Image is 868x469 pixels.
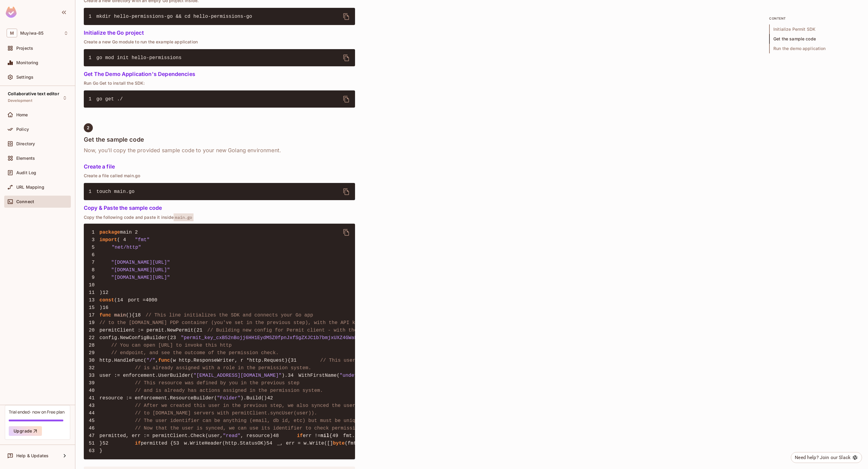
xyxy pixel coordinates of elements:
span: 12 [102,289,113,296]
span: nil [320,433,329,439]
span: 5 [89,244,99,251]
span: 1 [89,13,96,20]
span: 29 [89,349,99,357]
span: 54 [266,440,277,447]
span: 39 [89,379,99,387]
span: { [132,313,135,318]
span: // is already assigned with a role in the permission system. [135,365,311,371]
span: // This line initializes the SDK and connects your Go app [146,313,313,318]
span: 13 [89,297,99,304]
span: user := enforcement.UserBuilder( [99,373,193,378]
img: SReyMgAAAABJRU5ErkJggg== [6,7,17,18]
span: Monitoring [16,60,39,65]
span: 16 [102,304,113,311]
span: , resource) [241,433,273,439]
span: Help & Updates [16,453,49,458]
span: byte [333,441,345,446]
span: 23 [170,334,181,342]
span: ( [117,237,120,243]
span: 17 [89,312,99,319]
span: ). [282,373,288,378]
span: main [120,230,132,235]
span: 18 [135,312,146,319]
span: "[DOMAIN_NAME][URL]" [111,260,170,265]
span: "[EMAIL_ADDRESS][DOMAIN_NAME]" [193,373,282,378]
span: if [135,441,141,446]
div: Trial ended- now on Free plan [9,409,64,415]
span: Directory [16,141,35,146]
span: touch main.go [96,189,135,194]
span: Run the demo application [769,44,860,53]
span: 9 [89,274,99,281]
span: // Building new config for Permit client - with the api key and the PDP url [207,328,428,333]
span: package [99,230,120,235]
span: go mod init hello-permissions [96,55,182,61]
span: 31 [291,357,301,364]
span: 1 [89,188,96,195]
span: Development [8,98,32,103]
h5: Get The Demo Application's Dependencies [84,71,355,77]
span: 22 [89,334,99,342]
h6: Now, you’ll copy the provided sample code to your new Golang environment. [84,147,355,154]
span: 20 [89,327,99,334]
span: 28 [89,342,99,349]
button: delete [339,225,354,240]
span: 10 [89,282,99,289]
span: 1 [89,96,96,103]
span: 44 [89,410,99,417]
span: Settings [16,75,33,80]
span: 21 [197,327,207,334]
div: Need help? Join our Slack [795,454,851,461]
span: 30 [89,357,99,364]
p: Copy the following code and paste it inside [84,215,355,220]
span: // This user was defined by you in the previous step and [320,358,485,363]
span: URL Mapping [16,185,44,190]
span: 1 [89,229,99,236]
span: 49 [332,432,343,439]
h5: Copy & Paste the sample code [84,205,355,211]
button: delete [339,92,354,106]
span: func [158,358,170,363]
span: Initialize Permit SDK [769,24,860,34]
span: 8 [89,266,99,274]
span: "[DOMAIN_NAME][URL]" [111,275,170,280]
span: 3 [89,236,99,244]
span: permitted, err := permitClient.Check(user, [99,433,223,439]
span: Workspace: Muyiwa-85 [20,31,43,36]
span: // to [DOMAIN_NAME] servers with permitClient.syncUser(user)). [135,411,317,416]
span: 4 [120,236,131,244]
span: 45 [89,417,99,424]
p: Create a new Go module to run the example application [84,39,355,44]
span: 43 [89,402,99,409]
span: "[DOMAIN_NAME][URL]" [111,267,170,273]
span: (w http.ResponseWriter, r *http.Request) [170,358,288,363]
span: 19 [89,319,99,326]
span: M [7,29,17,37]
span: main.go [174,213,193,221]
span: 7 [89,259,99,266]
span: 40 [89,387,99,394]
h4: Get the sample code [84,136,355,143]
span: Audit Log [16,170,36,175]
span: 14 [117,297,128,304]
span: // to the [DOMAIN_NAME] PDP container (you've set in the previous step), with the API key provided. [99,320,390,326]
span: 4000 [146,297,157,303]
span: { [288,358,291,363]
span: "read" [223,433,241,439]
p: content [769,16,860,21]
span: http.HandleFunc( [99,358,146,363]
span: ( [114,297,117,303]
span: err != [303,433,321,439]
span: 33 [89,372,99,379]
span: mkdir hello-permissions-go && cd hello-permissions-go [96,14,252,19]
span: Projects [16,46,33,51]
span: // endpoint, and see the outcome of the permission check. [111,350,279,356]
span: Collaborative text editor [8,91,59,96]
span: "undefined" [340,373,372,378]
span: Get the sample code [769,34,860,44]
span: 2 [132,229,143,236]
span: // and is already has actions assigned in the permission system. [135,388,323,393]
h5: Initialize the Go project [84,30,355,36]
button: Upgrade [9,426,42,436]
span: // The user identifier can be anything (email, db id, etc) but must be unique for each user. [135,418,405,423]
